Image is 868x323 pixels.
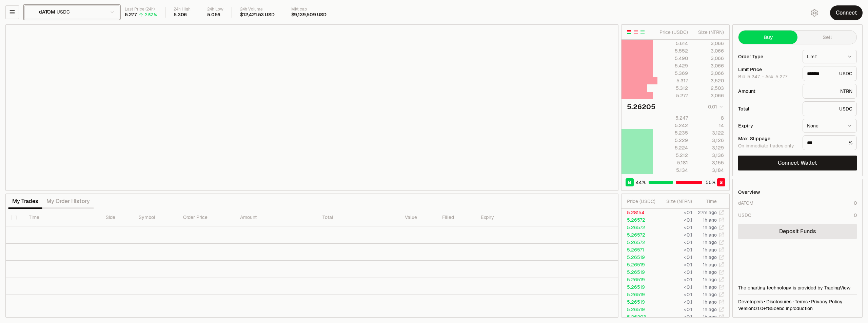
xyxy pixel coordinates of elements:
[694,167,724,174] div: 3,184
[658,159,688,166] div: 5.181
[235,209,317,226] th: Amount
[622,298,658,306] td: 5.26519
[658,276,692,283] td: <0.1
[622,239,658,246] td: 5.26572
[703,239,717,245] time: 1h ago
[622,246,658,254] td: 5.26571
[694,55,724,62] div: 3,066
[658,122,688,129] div: 5.242
[658,306,692,313] td: <0.1
[775,74,788,79] button: 5.277
[628,179,631,186] span: B
[636,179,646,186] span: 44 %
[475,209,550,226] th: Expiry
[658,62,688,69] div: 5.429
[694,144,724,151] div: 3,129
[658,152,688,159] div: 5.212
[174,7,191,12] div: 24h High
[694,47,724,54] div: 3,066
[703,247,717,253] time: 1h ago
[622,306,658,313] td: 5.26519
[658,70,688,77] div: 5.369
[703,291,717,298] time: 1h ago
[29,8,36,16] img: dATOM.svg
[738,156,857,170] button: Connect Wallet
[703,224,717,230] time: 1h ago
[658,144,688,151] div: 5.224
[6,25,618,190] iframe: Financial Chart
[622,313,658,321] td: 5.26203
[174,12,187,18] div: 5.306
[640,29,645,35] button: Show Buy Orders Only
[626,29,632,35] button: Show Buy and Sell Orders
[703,217,717,223] time: 1h ago
[694,115,724,121] div: 8
[694,152,724,159] div: 3,136
[766,298,791,305] a: Disclosures
[803,66,857,81] div: USDC
[706,103,724,111] button: 0.01
[658,209,692,216] td: <0.1
[803,135,857,150] div: %
[811,298,843,305] a: Privacy Policy
[854,212,857,219] div: 0
[622,209,658,216] td: 5.28154
[694,129,724,136] div: 3,122
[658,231,692,239] td: <0.1
[11,215,17,220] button: Select all
[738,189,760,196] div: Overview
[178,209,235,226] th: Order Price
[824,285,850,291] a: TradingView
[144,12,157,18] div: 2.52%
[738,31,797,44] button: Buy
[627,102,655,112] div: 5.26205
[747,74,761,79] button: 5.247
[658,313,692,321] td: <0.1
[703,254,717,260] time: 1h ago
[854,200,857,206] div: 0
[738,284,857,291] div: The charting technology is provided by
[738,200,753,206] div: dATOM
[698,198,717,205] div: Time
[738,74,764,80] span: Bid -
[803,101,857,116] div: USDC
[291,7,327,12] div: Mkt cap
[803,50,857,63] button: Limit
[703,262,717,268] time: 1h ago
[658,254,692,261] td: <0.1
[765,74,788,80] span: Ask
[658,92,688,99] div: 5.277
[664,198,692,205] div: Size ( NTRN )
[703,232,717,238] time: 1h ago
[738,212,751,219] div: USDC
[694,122,724,129] div: 14
[57,9,70,15] span: USDC
[658,261,692,268] td: <0.1
[797,31,856,44] button: Sell
[622,261,658,268] td: 5.26519
[694,62,724,69] div: 3,066
[694,29,724,36] div: Size ( NTRN )
[694,92,724,99] div: 3,066
[658,167,688,174] div: 5.134
[125,12,137,18] div: 5.277
[658,129,688,136] div: 5.235
[658,268,692,276] td: <0.1
[658,115,688,121] div: 5.247
[622,224,658,231] td: 5.26572
[399,209,437,226] th: Value
[658,40,688,47] div: 5.614
[658,137,688,144] div: 5.229
[207,12,220,18] div: 5.056
[803,84,857,99] div: NTRN
[738,123,797,128] div: Expiry
[738,67,797,72] div: Limit Price
[622,276,658,283] td: 5.26519
[719,179,723,186] span: S
[803,119,857,133] button: None
[766,305,785,311] span: f85cebcae6d546fd4871cee61bec42ee804b8d6e
[694,40,724,47] div: 3,066
[738,305,857,312] div: Version 0.1.0 + in production
[694,70,724,77] div: 3,066
[240,7,274,12] div: 24h Volume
